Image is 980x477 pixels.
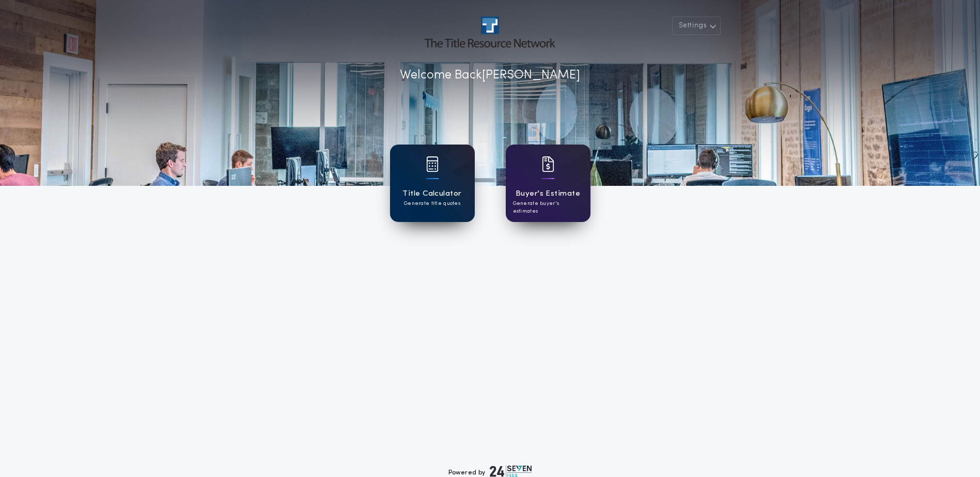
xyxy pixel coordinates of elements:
img: card icon [426,156,439,172]
img: account-logo [425,17,555,47]
h1: Buyer's Estimate [516,188,580,200]
button: Settings [672,17,721,35]
img: card icon [542,156,554,172]
p: Welcome Back [PERSON_NAME] [400,66,580,85]
a: card iconBuyer's EstimateGenerate buyer's estimates [506,145,590,222]
p: Generate title quotes [404,200,460,208]
p: Generate buyer's estimates [513,200,583,215]
h1: Title Calculator [402,188,461,200]
a: card iconTitle CalculatorGenerate title quotes [390,145,475,222]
